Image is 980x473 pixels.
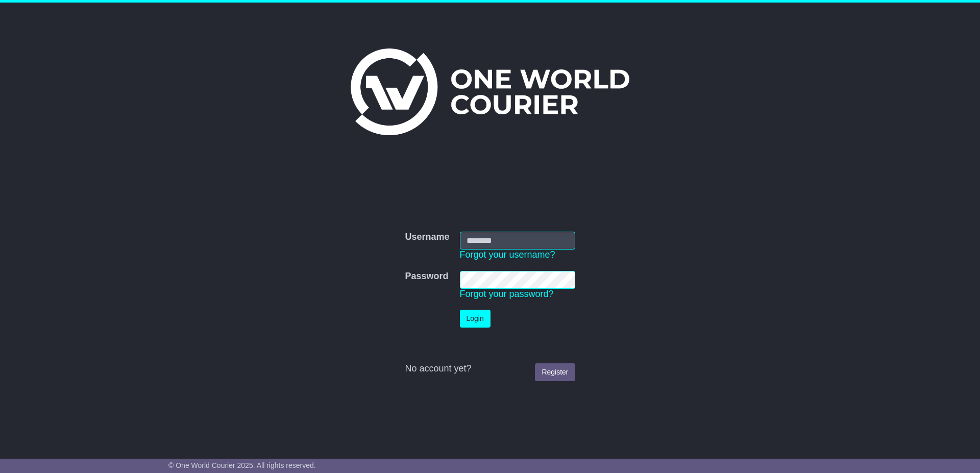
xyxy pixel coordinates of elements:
span: © One World Courier 2025. All rights reserved. [168,461,316,469]
a: Register [535,363,575,381]
a: Forgot your password? [460,289,554,299]
img: One World [351,48,629,135]
button: Login [460,310,491,328]
div: No account yet? [405,363,575,375]
label: Password [405,271,448,282]
a: Forgot your username? [460,250,555,260]
label: Username [405,232,449,243]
